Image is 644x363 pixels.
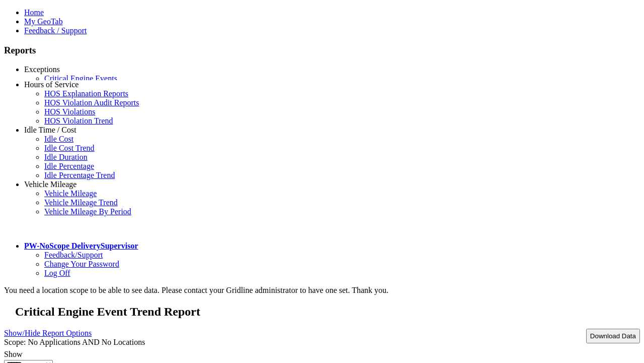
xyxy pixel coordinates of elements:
span: Scope: No Applications AND No Locations [4,338,145,346]
a: HOS Violation Audit Reports [44,98,139,107]
a: Idle Duration [44,153,88,161]
label: Show [4,350,22,358]
h2: Critical Engine Event Trend Report [15,305,640,319]
a: Home [24,8,44,17]
div: You need a location scope to be able to see data. Please contact your Gridline administrator to h... [4,286,640,295]
a: Idle Percentage [44,162,94,170]
a: Idle Percentage Trend [44,171,115,179]
a: Critical Engine Events [44,74,117,83]
a: Feedback / Support [24,26,87,35]
a: Idle Cost Trend [44,144,95,152]
a: Log Off [44,269,70,277]
a: Idle Cost [44,135,73,143]
a: HOS Violation Trend [44,116,113,125]
a: HOS Explanation Reports [44,89,128,98]
a: Feedback/Support [44,251,103,259]
a: Vehicle Mileage By Period [44,207,131,216]
a: PW-NoScope DeliverySupervisor [24,241,138,250]
a: Exceptions [24,65,60,74]
a: HOS Violations [44,107,95,116]
a: Hours of Service [24,80,78,89]
a: Vehicle Mileage [44,189,97,198]
h3: Reports [4,45,640,56]
a: Show/Hide Report Options [4,326,92,340]
a: Vehicle Mileage [24,180,76,189]
a: Idle Time / Cost [24,126,76,134]
a: My GeoTab [24,17,63,26]
a: Vehicle Mileage Trend [44,198,118,207]
button: Download Data [586,329,640,343]
a: Change Your Password [44,260,119,268]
